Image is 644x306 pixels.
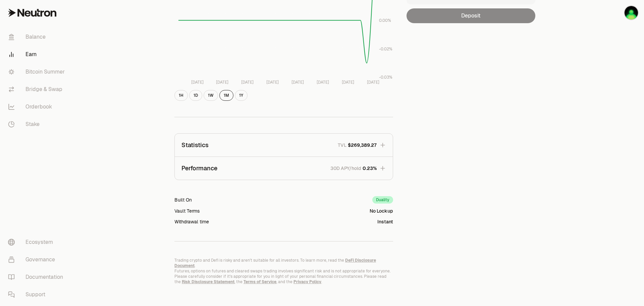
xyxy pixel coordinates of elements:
[370,208,393,214] div: No Lockup
[174,90,188,101] button: 1H
[3,63,72,81] a: Bitcoin Summer
[191,80,204,85] tspan: [DATE]
[3,268,72,286] a: Documentation
[330,165,361,172] p: 30D APY/hold
[244,279,276,285] a: Terms of Service
[241,80,254,85] tspan: [DATE]
[182,279,234,285] a: Risk Disclosure Statement
[293,279,321,285] a: Privacy Policy
[338,142,346,148] p: TVL
[372,196,393,204] div: Duality
[189,90,202,101] button: 1D
[3,46,72,63] a: Earn
[377,218,393,225] div: Instant
[625,6,638,19] img: Ledger
[174,218,209,225] div: Withdrawal time
[219,90,233,101] button: 1M
[174,268,393,285] p: Futures, options on futures and cleared swaps trading involves significant risk and is not approp...
[3,286,72,303] a: Support
[342,80,354,85] tspan: [DATE]
[363,165,377,172] span: 0.23%
[367,80,379,85] tspan: [DATE]
[3,98,72,116] a: Orderbook
[174,208,200,214] div: Vault Terms
[317,80,329,85] tspan: [DATE]
[379,18,391,23] tspan: 0.00%
[181,140,209,150] p: Statistics
[204,90,218,101] button: 1W
[379,75,392,80] tspan: -0.03%
[3,116,72,133] a: Stake
[3,28,72,46] a: Balance
[174,196,192,203] div: Built On
[174,258,393,268] p: Trading crypto and Defi is risky and aren't suitable for all investors. To learn more, read the .
[291,80,304,85] tspan: [DATE]
[3,251,72,268] a: Governance
[266,80,279,85] tspan: [DATE]
[3,233,72,251] a: Ecosystem
[175,134,393,157] button: StatisticsTVL$269,389.27
[216,80,228,85] tspan: [DATE]
[174,258,376,268] a: DeFi Disclosure Document
[348,142,377,148] span: $269,389.27
[379,46,392,52] tspan: -0.02%
[3,81,72,98] a: Bridge & Swap
[175,157,393,180] button: Performance30D APY/hold0.23%
[235,90,248,101] button: 1Y
[181,164,217,173] p: Performance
